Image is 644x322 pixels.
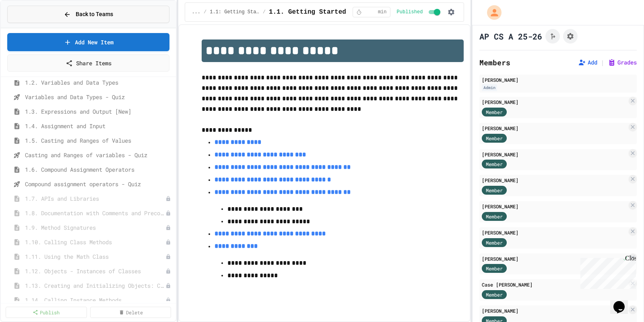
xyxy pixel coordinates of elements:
span: Member [486,291,503,298]
div: [PERSON_NAME] [482,98,627,106]
span: / [204,9,206,15]
a: Delete [90,307,171,318]
h1: AP CS A 25-26 [479,31,542,42]
span: 1.6. Compound Assignment Operators [25,165,173,174]
span: 1.1. Getting Started [269,7,346,17]
h2: Members [479,57,510,68]
div: Case [PERSON_NAME] [482,281,627,288]
div: Chat with us now!Close [3,3,56,51]
button: Add [578,58,597,66]
span: 1.7. APIs and Libraries [25,194,165,203]
span: 1.8. Documentation with Comments and Preconditions [25,209,165,217]
span: Member [486,213,503,220]
span: Casting and Ranges of variables - Quiz [25,151,173,159]
iframe: chat widget [577,255,636,289]
div: [PERSON_NAME] [482,177,627,184]
div: Unpublished [165,254,171,260]
span: Compound assignment operators - Quiz [25,180,173,188]
div: Unpublished [165,268,171,274]
span: / [263,9,266,15]
div: [PERSON_NAME] [482,76,634,83]
div: [PERSON_NAME] [482,203,627,210]
span: Back to Teams [76,10,113,19]
span: 1.10. Calling Class Methods [25,238,165,246]
span: 1.4. Assignment and Input [25,122,173,130]
span: 1.2. Variables and Data Types [25,78,173,87]
div: [PERSON_NAME] [482,125,627,132]
span: 1.14. Calling Instance Methods [25,296,165,304]
span: Published [397,9,423,15]
span: 1.11. Using the Math Class [25,252,165,261]
span: min [378,9,387,15]
button: Grades [608,58,637,66]
div: Admin [482,84,497,91]
span: 1.13. Creating and Initializing Objects: Constructors [25,281,165,290]
div: [PERSON_NAME] [482,255,621,262]
span: Member [486,265,503,272]
span: 1.5. Casting and Ranges of Values [25,136,173,145]
div: [PERSON_NAME] [482,229,627,236]
span: 1.3. Expressions and Output [New] [25,107,173,116]
span: Member [486,187,503,194]
div: My Account [479,3,504,22]
span: 1.9. Method Signatures [25,223,165,232]
span: Member [486,135,503,142]
div: [PERSON_NAME] [482,307,627,314]
span: 1.12. Objects - Instances of Classes [25,267,165,275]
span: | [601,58,605,67]
div: Unpublished [165,239,171,245]
span: Variables and Data Types - Quiz [25,93,173,101]
div: Unpublished [165,283,171,289]
a: Share Items [7,54,169,72]
button: Back to Teams [7,6,169,23]
span: ... [192,9,200,15]
span: Member [486,108,503,116]
div: [PERSON_NAME] [482,151,627,158]
span: Member [486,160,503,168]
button: Click to see fork details [545,29,560,44]
span: 1.1: Getting Started [210,9,259,15]
span: Member [486,239,503,246]
div: Unpublished [165,210,171,216]
div: Unpublished [165,196,171,202]
iframe: chat widget [610,290,636,314]
button: Assignment Settings [563,29,578,44]
div: Unpublished [165,225,171,231]
a: Publish [6,307,87,318]
a: Add New Item [7,33,169,51]
div: Unpublished [165,297,171,303]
